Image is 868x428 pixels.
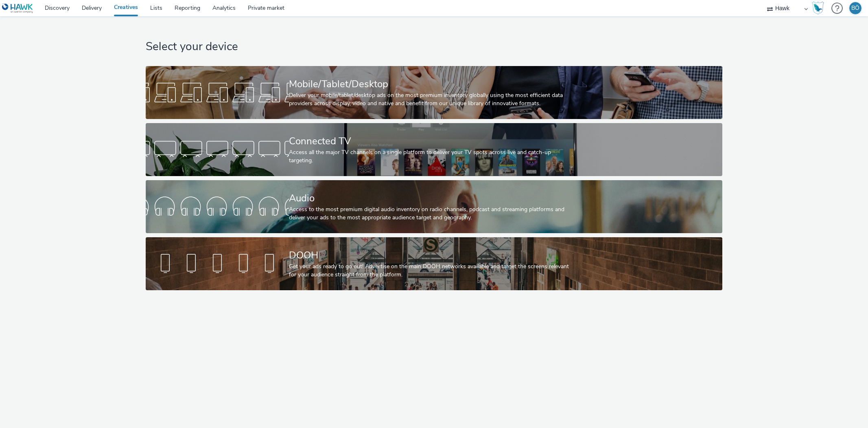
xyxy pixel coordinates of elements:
img: Hawk Academy [812,2,824,15]
h1: Select your device [146,39,722,55]
div: BÖ [851,2,859,14]
div: Audio [289,191,576,205]
div: Get your ads ready to go out! Advertise on the main DOOH networks available and target the screen... [289,263,576,279]
div: Access all the major TV channels on a single platform to deliver your TV spots across live and ca... [289,148,576,165]
a: AudioAccess to the most premium digital audio inventory on radio channels, podcast and streaming ... [146,180,722,233]
div: Access to the most premium digital audio inventory on radio channels, podcast and streaming platf... [289,205,576,222]
a: Mobile/Tablet/DesktopDeliver your mobile/tablet/desktop ads on the most premium inventory globall... [146,66,722,119]
a: Connected TVAccess all the major TV channels on a single platform to deliver your TV spots across... [146,123,722,176]
div: Connected TV [289,134,576,148]
img: undefined Logo [2,3,33,13]
div: Deliver your mobile/tablet/desktop ads on the most premium inventory globally using the most effi... [289,91,576,108]
div: DOOH [289,248,576,263]
a: DOOHGet your ads ready to go out! Advertise on the main DOOH networks available and target the sc... [146,237,722,290]
a: Hawk Academy [812,2,827,15]
div: Mobile/Tablet/Desktop [289,77,576,91]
